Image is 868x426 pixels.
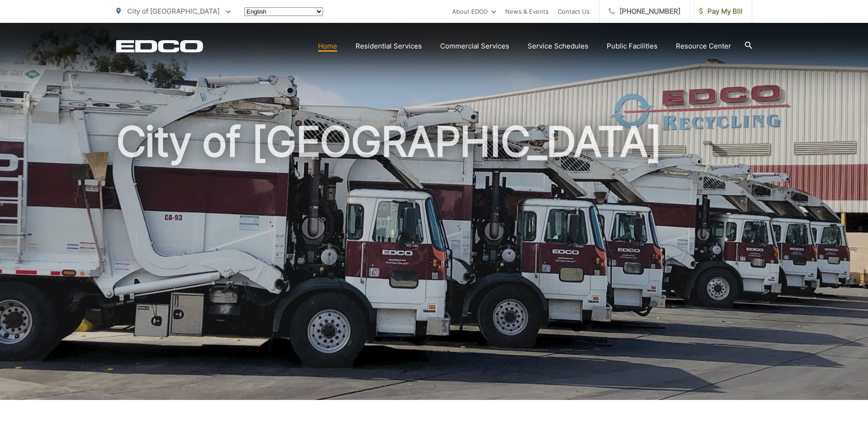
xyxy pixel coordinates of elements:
[116,40,203,53] a: EDCD logo. Return to the homepage.
[528,41,588,52] a: Service Schedules
[244,7,323,16] select: Select a language
[440,41,509,52] a: Commercial Services
[452,6,496,17] a: About EDCO
[676,41,731,52] a: Resource Center
[356,41,422,52] a: Residential Services
[318,41,337,52] a: Home
[127,7,220,16] span: City of [GEOGRAPHIC_DATA]
[505,6,549,17] a: News & Events
[607,41,658,52] a: Public Facilities
[699,6,743,17] span: Pay My Bill
[116,119,752,408] h1: City of [GEOGRAPHIC_DATA]
[558,6,590,17] a: Contact Us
